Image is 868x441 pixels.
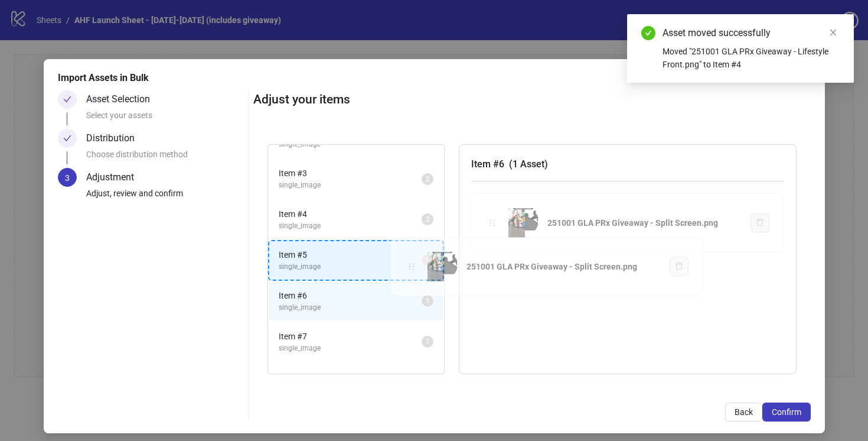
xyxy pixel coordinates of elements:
[58,71,811,85] div: Import Assets in Bulk
[279,207,422,220] span: Item # 4
[422,295,433,307] sup: 1
[86,187,244,207] div: Adjust, review and confirm
[426,175,430,183] span: 2
[641,26,655,40] span: check-circle
[63,95,71,103] span: check
[86,109,244,129] div: Select your assets
[279,167,422,180] span: Item # 3
[466,260,660,273] div: 251001 GLA PRx Giveaway - Split Screen.png
[279,180,422,191] span: single_image
[279,330,422,343] span: Item # 7
[670,257,688,276] button: Delete
[65,173,70,183] span: 3
[279,370,422,383] span: Item # 8
[827,26,840,39] a: Close
[735,407,753,417] span: Back
[725,403,762,421] button: Back
[762,403,811,421] button: Confirm
[422,213,433,225] sup: 2
[422,173,433,185] sup: 2
[86,148,244,168] div: Choose distribution method
[279,302,422,313] span: single_image
[422,336,433,348] sup: 1
[663,45,840,71] div: Moved "251001 GLA PRx Giveaway - Lifestyle Front.png" to Item #4
[829,28,837,37] span: close
[407,262,416,271] span: holder
[428,252,457,281] img: 251001 GLA PRx Giveaway - Split Screen.png
[279,248,422,261] span: Item # 5
[253,90,811,109] h2: Adjust your items
[426,215,430,223] span: 2
[279,220,422,232] span: single_image
[63,134,71,142] span: check
[426,338,430,346] span: 1
[405,260,418,273] div: holder
[86,168,143,187] div: Adjustment
[86,129,144,148] div: Distribution
[279,289,422,302] span: Item # 6
[772,407,801,417] span: Confirm
[279,261,422,273] span: single_image
[426,297,430,305] span: 1
[663,26,840,40] div: Asset moved successfully
[86,90,159,109] div: Asset Selection
[279,343,422,354] span: single_image
[279,139,422,150] span: single_image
